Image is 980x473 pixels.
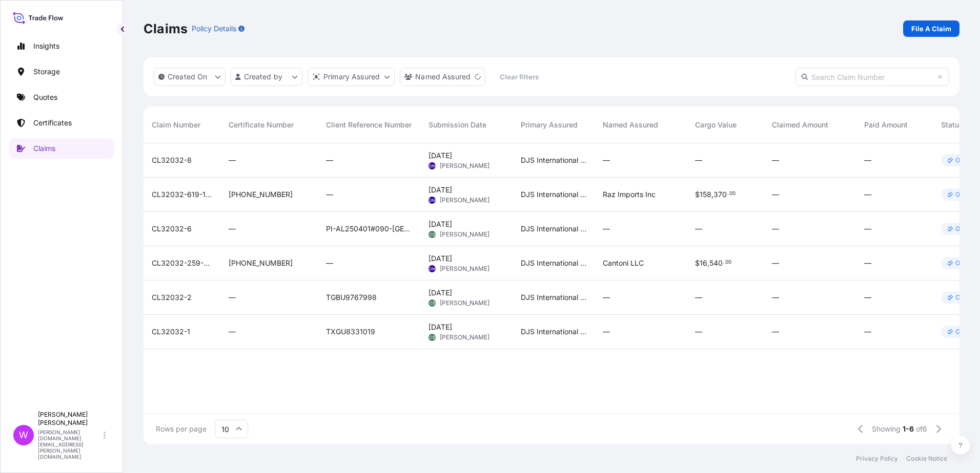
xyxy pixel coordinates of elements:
span: — [603,155,610,165]
span: DJS International Services, Inc. [521,292,586,303]
span: [DATE] [428,288,452,298]
p: Named Assured [415,72,471,82]
span: Claim Number [152,120,200,130]
span: Showing [872,424,901,434]
span: Paid Amount [864,120,908,130]
span: 1-6 [903,424,914,434]
p: Policy Details [192,24,236,34]
span: DM [429,264,436,274]
span: — [603,327,610,337]
span: — [864,292,871,303]
span: . [723,261,725,264]
span: Named Assured [603,120,658,130]
p: Open [955,156,971,164]
span: — [229,155,236,165]
a: Claims [9,138,114,159]
span: [PHONE_NUMBER] [229,258,293,268]
a: Quotes [9,87,114,107]
span: [DATE] [428,219,452,229]
p: Insights [33,41,59,51]
span: Cargo Value [695,120,737,130]
p: Created by [244,72,283,82]
span: Client Reference Number [326,120,412,130]
span: Primary Assured [521,120,578,130]
span: [PERSON_NAME] [440,196,489,204]
span: DM [429,195,436,205]
span: W [19,430,28,440]
p: Closed [955,293,976,302]
span: CS [430,332,435,342]
span: — [229,224,236,234]
p: Certificates [33,118,72,128]
span: DJS International Services, Inc. [521,258,586,268]
span: , [711,191,713,198]
span: — [864,327,871,337]
p: Privacy Policy [856,455,898,463]
span: DJS International Services, Inc. [521,327,586,337]
span: — [864,224,871,234]
span: $ [695,191,700,198]
span: — [603,224,610,234]
button: cargoOwner Filter options [400,68,485,86]
p: [PERSON_NAME] [PERSON_NAME] [38,411,101,427]
span: Status [941,120,963,130]
span: CL32032-619-1-7 [152,189,212,200]
span: CL32032-259-1-5 [152,258,212,268]
span: — [695,224,702,234]
span: PI-AL250401#090-[GEOGRAPHIC_DATA] [326,224,412,234]
span: — [326,258,333,268]
span: CS [430,298,435,308]
span: DJS International Services, Inc. [521,189,586,200]
span: DJS International Services, Inc. [521,224,586,234]
span: 158 [700,191,711,198]
span: DJS International Services, Inc. [521,155,586,165]
p: Claims [33,143,55,154]
span: CL32032-6 [152,224,192,234]
span: — [772,258,779,268]
span: — [864,155,871,165]
p: Primary Assured [323,72,380,82]
span: , [707,260,709,267]
span: 370 [713,191,727,198]
span: Claimed Amount [772,120,828,130]
button: createdOn Filter options [154,68,226,86]
span: [DATE] [428,185,452,195]
span: — [603,292,610,303]
span: CL32032-2 [152,292,192,303]
span: — [864,189,871,200]
span: CL32032-8 [152,155,192,165]
button: distributor Filter options [308,68,395,86]
p: Closed [955,328,976,336]
input: Search Claim Number [795,68,949,86]
p: Claims [144,20,188,37]
span: $ [695,260,700,267]
span: — [326,189,333,200]
span: — [695,155,702,165]
span: — [772,224,779,234]
span: Submission Date [428,120,486,130]
p: Quotes [33,92,57,102]
span: CS [430,229,435,240]
a: File A Claim [903,20,959,37]
button: createdBy Filter options [231,68,302,86]
span: — [772,327,779,337]
a: Storage [9,61,114,82]
p: Open [955,190,971,199]
span: — [772,189,779,200]
span: CL32032-1 [152,327,190,337]
span: [PERSON_NAME] [440,299,489,307]
span: [DATE] [428,322,452,332]
span: Raz Imports Inc [603,189,656,200]
span: of 6 [916,424,927,434]
a: Insights [9,36,114,56]
p: Storage [33,67,60,77]
span: — [326,155,333,165]
a: Cookie Notice [906,455,947,463]
span: [PERSON_NAME] [440,265,489,273]
p: File A Claim [911,24,951,34]
p: Open [955,259,971,267]
span: — [229,327,236,337]
span: — [229,292,236,303]
span: Certificate Number [229,120,294,130]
